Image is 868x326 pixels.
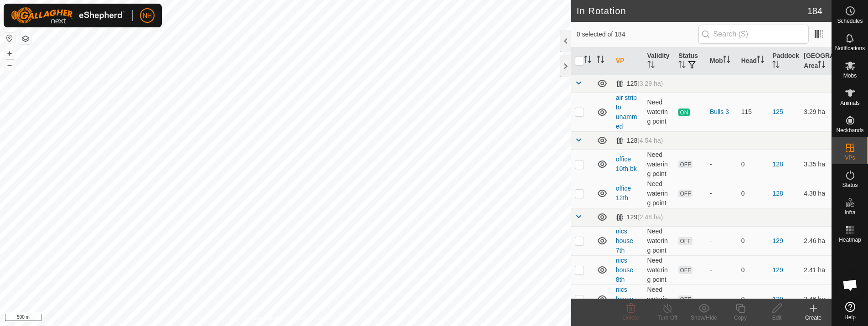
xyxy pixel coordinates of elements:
a: 129 [772,266,783,274]
th: Head [738,47,769,75]
td: 0 [738,285,769,314]
th: Validity [644,47,675,75]
span: OFF [678,295,692,303]
a: office 10th bk [616,155,637,172]
td: Need watering point [644,285,675,314]
td: 4.38 ha [800,179,832,208]
p-sorticon: Activate to sort [597,57,604,64]
a: nics house 7th [616,228,633,254]
p-sorticon: Activate to sort [678,62,686,69]
span: OFF [678,160,692,168]
span: Status [842,182,858,188]
td: Need watering point [644,93,675,131]
span: Heatmap [839,237,861,243]
td: 0 [738,179,769,208]
p-sorticon: Activate to sort [772,62,780,69]
span: Animals [840,100,860,106]
div: Edit [759,314,795,322]
td: Need watering point [644,179,675,208]
p-sorticon: Activate to sort [757,57,764,64]
div: Bulls 3 [710,107,734,117]
th: VP [612,47,644,75]
div: Open chat [837,271,864,299]
div: 125 [616,80,663,88]
td: 3.29 ha [800,93,832,131]
div: - [710,189,734,198]
span: 184 [807,4,822,18]
img: Gallagher Logo [11,7,125,24]
td: 3.35 ha [800,150,832,179]
span: NH [143,11,152,21]
div: 129 [616,213,663,221]
a: 129 [772,295,783,303]
div: - [710,160,734,169]
td: 0 [738,226,769,255]
a: 125 [772,108,783,115]
span: Infra [844,210,855,215]
a: 129 [772,237,783,244]
div: - [710,265,734,275]
th: Mob [706,47,738,75]
button: + [4,48,15,59]
span: Delete [623,315,639,321]
td: 2.41 ha [800,255,832,285]
a: 128 [772,160,783,168]
span: (3.29 ha) [637,80,663,87]
a: nics house 8th [616,257,633,283]
span: OFF [678,266,692,274]
th: Status [675,47,706,75]
a: office 12th [616,185,631,202]
span: Neckbands [836,128,863,133]
div: Create [795,314,832,322]
a: Contact Us [294,314,321,322]
div: Show/Hide [686,314,722,322]
td: 0 [738,255,769,285]
a: Privacy Policy [249,314,284,322]
a: air strip to unammed [616,94,637,130]
h2: In Rotation [577,5,807,16]
div: Copy [722,314,759,322]
a: 128 [772,190,783,197]
span: 0 selected of 184 [577,30,698,39]
span: Schedules [837,18,863,24]
p-sorticon: Activate to sort [647,62,655,69]
th: Paddock [769,47,800,75]
p-sorticon: Activate to sort [584,57,591,64]
td: 115 [738,93,769,131]
div: - [710,236,734,246]
span: Mobs [843,73,857,78]
button: Reset Map [4,33,15,44]
input: Search (S) [698,25,809,44]
div: Turn Off [649,314,686,322]
button: Map Layers [20,33,31,44]
td: Need watering point [644,150,675,179]
span: ON [678,109,689,116]
a: Help [832,298,868,324]
td: 0 [738,150,769,179]
span: OFF [678,190,692,197]
th: [GEOGRAPHIC_DATA] Area [800,47,832,75]
div: 128 [616,137,663,145]
p-sorticon: Activate to sort [723,57,730,64]
td: Need watering point [644,255,675,285]
span: OFF [678,237,692,245]
td: 2.46 ha [800,226,832,255]
span: VPs [845,155,855,160]
span: (2.48 ha) [637,213,663,221]
span: (4.54 ha) [637,137,663,144]
td: 2.46 ha [800,285,832,314]
div: - [710,295,734,304]
td: Need watering point [644,226,675,255]
button: – [4,60,15,71]
p-sorticon: Activate to sort [818,62,825,69]
span: Help [844,315,856,320]
a: nics house 8th2 [616,286,633,312]
span: Notifications [835,46,865,51]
